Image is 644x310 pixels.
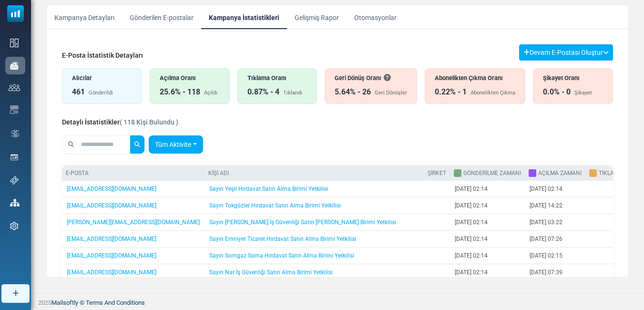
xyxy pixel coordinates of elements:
[160,73,220,83] div: Açılma Oranı
[160,86,200,98] div: 25.6% - 118
[247,86,279,98] div: 0.87% - 4
[47,5,122,29] a: Kampanya Detayları
[67,252,156,259] a: [EMAIL_ADDRESS][DOMAIN_NAME]
[149,135,203,154] a: Tüm Aktivite
[435,73,515,83] div: Abonelikten Çıkma Oranı
[9,84,20,91] img: contacts-icon.svg
[335,73,407,83] div: Geri Dönüş Oranı
[525,181,585,197] td: [DATE] 02:14
[67,219,200,226] a: [PERSON_NAME][EMAIL_ADDRESS][DOMAIN_NAME]
[67,186,156,192] a: [EMAIL_ADDRESS][DOMAIN_NAME]
[31,293,644,310] footer: 2025
[209,202,341,209] a: Sayın Tokgözler Hırdavat Satın Alma Birimi Yetkilisi
[7,5,24,22] img: mailsoftly_icon_blue_white.svg
[86,299,145,306] span: translation missing: tr.layouts.footer.terms_and_conditions
[72,86,85,98] div: 461
[89,89,113,97] div: Gönderildi
[10,153,19,162] img: landing_pages.svg
[525,214,585,231] td: [DATE] 03:22
[67,202,156,209] a: [EMAIL_ADDRESS][DOMAIN_NAME]
[62,117,178,127] div: Detaylı İstatistikler
[525,231,585,248] td: [DATE] 07:26
[519,44,613,61] button: Devam E-Postası Oluştur
[543,86,571,98] div: 0.0% - 0
[86,299,145,306] a: Terms And Conditions
[450,264,525,281] td: [DATE] 02:14
[543,73,603,83] div: Şikayet Oranı
[122,5,201,29] a: Gönderilen E-postalar
[208,170,229,176] a: Kişi Adı
[10,176,19,185] img: support-icon.svg
[209,252,354,259] a: Sayın Somgaz Soma Hırdavat Satın Alma Birimi Yetkilisi
[209,219,396,226] a: Sayın [PERSON_NAME] İş Güvenliği Satın [PERSON_NAME] Birimi Yetkilisi
[525,197,585,214] td: [DATE] 14:22
[463,170,521,176] a: Gönderilme Zamanı
[10,105,19,114] img: email-templates-icon.svg
[470,89,515,97] div: Abonelikten Çıkma
[51,299,84,306] a: Mailsoftly ©
[10,62,19,70] img: campaigns-icon-active.png
[283,89,302,97] div: Tıklandı
[209,186,328,192] a: Sayın Yeşil Hırdavat Satın Alma Birimi Yetkilisi
[62,51,143,61] div: E-Posta İstatistik Detayları
[209,236,356,242] a: Sayın Emniyet Ticaret Hırdavat Satın Alma Birimi Yetkilisi
[67,269,156,276] a: [EMAIL_ADDRESS][DOMAIN_NAME]
[209,269,333,276] a: Sayın Nar İş Güvenliği Satın Alma Birimi Yetkilisi
[335,86,371,98] div: 5.64% - 26
[435,86,467,98] div: 0.22% - 1
[450,214,525,231] td: [DATE] 02:14
[10,128,20,139] img: workflow.svg
[450,181,525,197] td: [DATE] 02:14
[574,89,592,97] div: Şikayet
[10,39,19,47] img: dashboard-icon.svg
[525,264,585,281] td: [DATE] 07:39
[450,231,525,248] td: [DATE] 02:14
[201,5,287,29] a: Kampanya İstatistikleri
[247,73,307,83] div: Tıklama Oranı
[428,170,446,176] a: Şirket
[450,248,525,264] td: [DATE] 02:14
[67,236,156,242] a: [EMAIL_ADDRESS][DOMAIN_NAME]
[287,5,347,29] a: Gelişmiş Rapor
[450,197,525,214] td: [DATE] 02:14
[72,73,132,83] div: Alıcılar
[538,170,582,176] a: Açılma Zamanı
[384,74,390,81] i: Bir e-posta alıcısına ulaşamadığında geri döner. Bu, dolu bir gelen kutusu nedeniyle geçici olara...
[10,222,19,230] img: settings-icon.svg
[525,248,585,264] td: [DATE] 02:15
[347,5,404,29] a: Otomasyonlar
[375,89,407,97] div: Geri Dönüşler
[204,89,217,97] div: Açıldı
[120,118,178,126] span: ( 118 Kişi Bulundu )
[66,170,89,176] a: E-posta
